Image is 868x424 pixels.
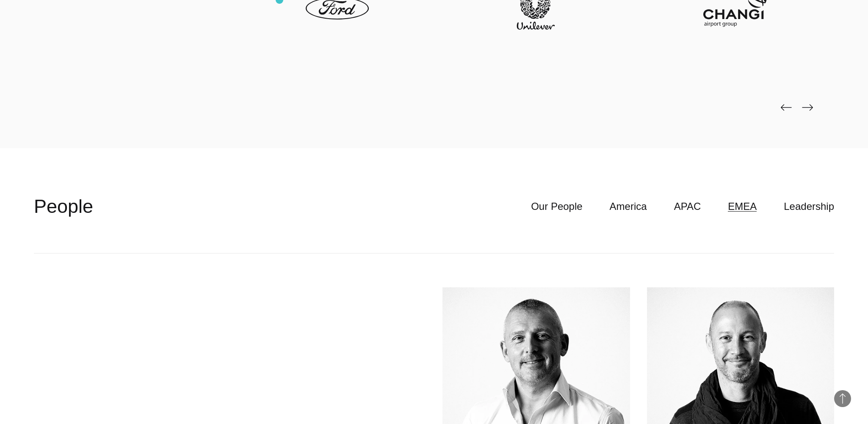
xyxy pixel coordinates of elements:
[781,104,792,111] img: page-back-black.png
[834,390,851,407] button: Back to Top
[674,198,701,215] a: APAC
[784,198,834,215] a: Leadership
[34,194,93,219] h2: People
[802,104,813,111] img: page-next-black.png
[728,198,757,215] a: EMEA
[610,198,647,215] a: America
[531,198,582,215] a: Our People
